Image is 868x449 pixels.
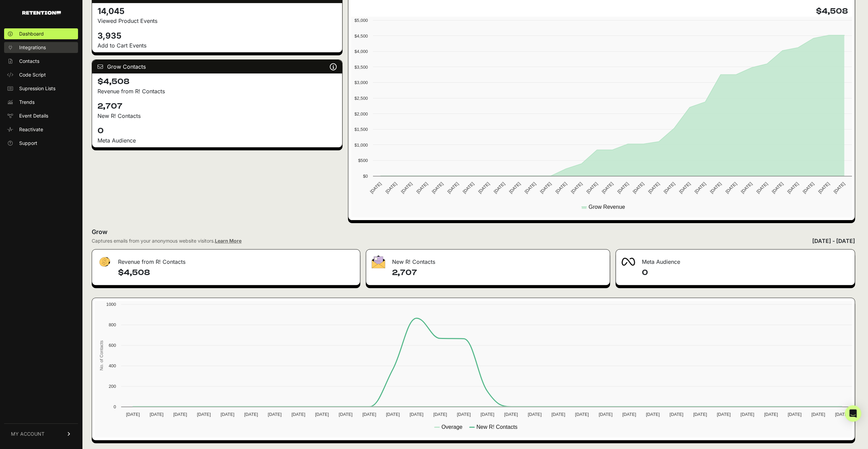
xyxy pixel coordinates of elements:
text: [DATE] [457,412,470,417]
span: Event Details [19,112,48,119]
text: [DATE] [315,412,329,417]
text: [DATE] [477,181,491,194]
h4: $4,508 [98,76,337,87]
text: $2,000 [354,111,368,117]
span: Contacts [19,58,39,65]
text: [DATE] [709,181,722,194]
text: 600 [109,343,116,348]
h4: 0 [642,267,849,278]
p: Add to Cart Events [98,41,337,50]
a: Contacts [4,56,78,67]
text: [DATE] [788,412,801,417]
a: Event Details [4,110,78,121]
h4: 2,707 [392,267,604,278]
span: Support [19,140,37,147]
text: $5,000 [354,18,368,23]
text: [DATE] [755,181,768,194]
text: [DATE] [771,181,784,194]
text: [DATE] [552,412,565,417]
text: $4,000 [354,49,368,54]
div: Open Intercom Messenger [845,405,861,422]
text: [DATE] [268,412,282,417]
text: Grow Revenue [588,204,625,210]
a: MY ACCOUNT [4,423,78,444]
text: [DATE] [446,181,459,194]
text: 400 [109,363,116,368]
text: [DATE] [504,412,518,417]
text: [DATE] [480,412,494,417]
a: Dashboard [4,28,78,39]
text: [DATE] [678,181,691,194]
text: 0 [114,404,116,409]
a: Support [4,138,78,149]
text: $0 [363,174,368,179]
text: [DATE] [599,412,612,417]
span: Code Script [19,71,46,78]
text: [DATE] [339,412,352,417]
text: [DATE] [523,181,537,194]
h4: 3,935 [98,30,337,41]
text: [DATE] [835,412,848,417]
text: [DATE] [244,412,258,417]
img: fa-meta-2f981b61bb99beabf952f7030308934f19ce035c18b003e963880cc3fabeebb7.png [621,258,635,266]
span: MY ACCOUNT [11,431,44,437]
text: [DATE] [786,181,800,194]
text: [DATE] [410,412,423,417]
span: Dashboard [19,30,44,37]
text: [DATE] [802,181,815,194]
text: $1,500 [354,127,368,132]
h4: 14,045 [98,6,337,17]
text: [DATE] [694,181,707,194]
p: Viewed Product Events [98,17,337,25]
text: [DATE] [400,181,413,194]
text: [DATE] [362,412,376,417]
a: Learn More [215,238,242,244]
text: 800 [109,322,116,327]
text: [DATE] [385,181,398,194]
text: [DATE] [173,412,187,417]
text: [DATE] [601,181,614,194]
text: [DATE] [221,412,234,417]
h4: $4,508 [118,267,354,278]
div: New R! Contacts [366,249,610,270]
h4: $4,508 [816,6,848,17]
h4: 0 [98,125,337,136]
text: [DATE] [493,181,506,194]
div: Revenue from R! Contacts [92,249,360,270]
text: [DATE] [622,412,636,417]
a: Trends [4,97,78,108]
text: [DATE] [433,412,447,417]
img: Retention.com [22,11,61,15]
text: [DATE] [647,181,660,194]
text: [DATE] [539,181,552,194]
span: Trends [19,99,35,106]
text: [DATE] [570,181,583,194]
text: [DATE] [724,181,738,194]
text: [DATE] [670,412,683,417]
span: Reactivate [19,126,43,133]
img: fa-envelope-19ae18322b30453b285274b1b8af3d052b27d846a4fbe8435d1a52b978f639a2.png [372,255,385,268]
span: Supression Lists [19,85,55,92]
text: $3,500 [354,65,368,70]
a: Code Script [4,69,78,80]
text: [DATE] [126,412,140,417]
text: [DATE] [197,412,211,417]
text: [DATE] [662,181,676,194]
text: [DATE] [646,412,660,417]
text: [DATE] [554,181,568,194]
div: [DATE] - [DATE] [812,237,855,245]
text: [DATE] [415,181,429,194]
text: [DATE] [817,181,830,194]
text: $3,000 [354,80,368,85]
text: [DATE] [150,412,163,417]
text: $4,500 [354,33,368,39]
text: 200 [109,384,116,389]
text: [DATE] [740,181,753,194]
text: [DATE] [292,412,305,417]
a: Supression Lists [4,83,78,94]
text: No. of Contacts [99,340,104,370]
p: Revenue from R! Contacts [98,87,337,95]
text: [DATE] [508,181,521,194]
div: Meta Audience [98,136,337,145]
text: [DATE] [740,412,754,417]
